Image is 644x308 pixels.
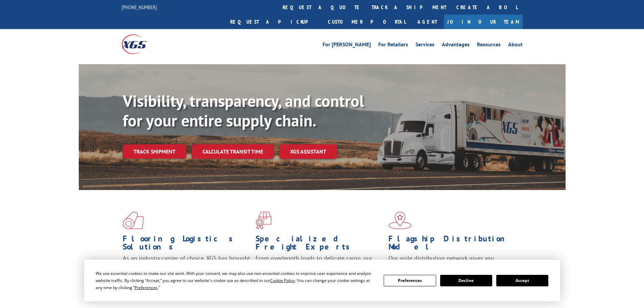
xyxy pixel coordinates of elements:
[122,4,157,10] a: [PHONE_NUMBER]
[256,212,271,229] img: xgs-icon-focused-on-flooring-red
[388,235,516,254] h1: Flagship Distribution Model
[411,15,444,29] a: Agent
[508,42,523,49] a: About
[279,144,337,159] a: XGS ASSISTANT
[270,278,295,283] span: Cookie Policy
[477,42,501,49] a: Resources
[388,254,513,270] span: Our agile distribution network gives you nationwide inventory management on demand.
[444,15,523,29] a: Join Our Team
[123,90,364,131] b: Visibility, transparency, and control for your entire supply chain.
[384,275,436,286] button: Preferences
[323,15,411,29] a: Customer Portal
[96,270,376,291] div: We use essential cookies to make our site work. With your consent, we may also use non-essential ...
[496,275,548,286] button: Accept
[256,235,383,254] h1: Specialized Freight Experts
[442,42,470,49] a: Advantages
[192,144,274,159] a: Calculate transit time
[415,42,434,49] a: Services
[123,235,251,254] h1: Flooring Logistics Solutions
[84,260,560,301] div: Cookie Consent Prompt
[123,212,144,229] img: xgs-icon-total-supply-chain-intelligence-red
[388,212,412,229] img: xgs-icon-flagship-distribution-model-red
[440,275,492,286] button: Decline
[123,254,250,278] span: As an industry carrier of choice, XGS has brought innovation and dedication to flooring logistics...
[225,15,323,29] a: Request a pickup
[378,42,408,49] a: For Retailers
[256,254,383,284] p: From overlength loads to delicate cargo, our experienced staff knows the best way to move your fr...
[323,42,371,49] a: For [PERSON_NAME]
[135,285,158,290] span: Preferences
[123,144,186,159] a: Track shipment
